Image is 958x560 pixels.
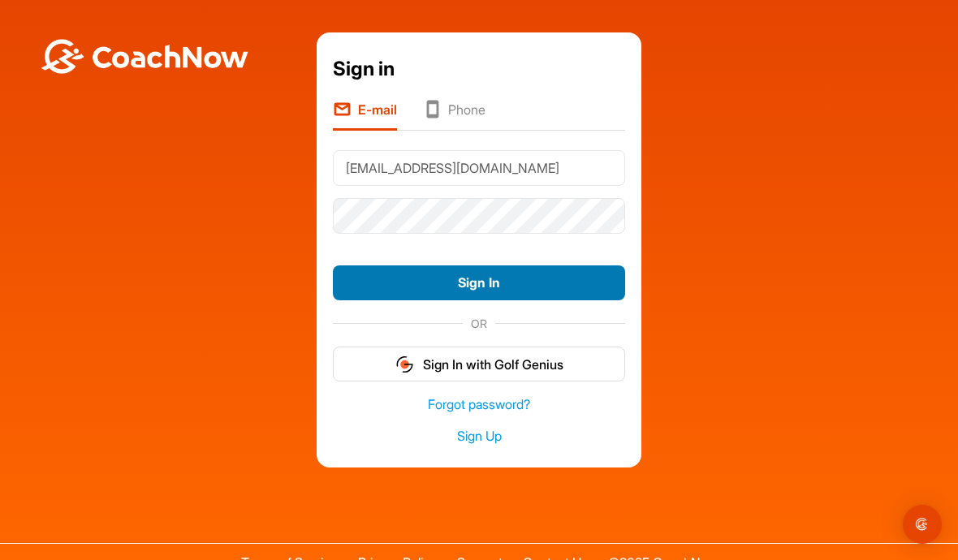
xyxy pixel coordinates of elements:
input: E-mail [333,150,625,186]
button: Sign In with Golf Genius [333,347,625,381]
div: Sign in [333,54,625,84]
a: Forgot password? [333,395,625,414]
li: E-mail [333,100,397,131]
img: gg_logo [395,355,415,374]
button: Sign In [333,265,625,300]
li: Phone [423,100,485,131]
a: Sign Up [333,427,625,446]
div: Open Intercom Messenger [903,505,942,544]
span: OR [463,315,495,332]
img: BwLJSsUCoWCh5upNqxVrqldRgqLPVwmV24tXu5FoVAoFEpwwqQ3VIfuoInZCoVCoTD4vwADAC3ZFMkVEQFDAAAAAElFTkSuQmCC [39,39,250,74]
